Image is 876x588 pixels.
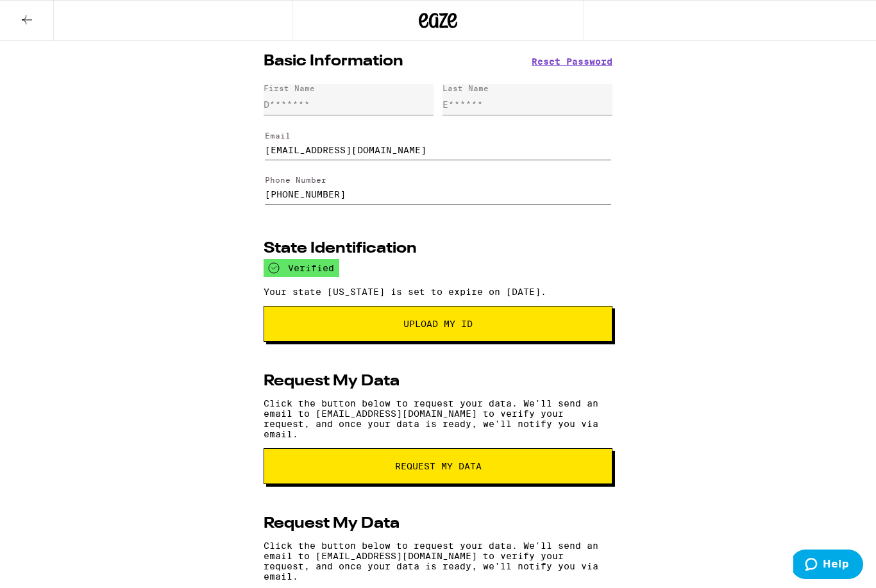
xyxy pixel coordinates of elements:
[264,541,612,582] p: Click the button below to request your data. We'll send an email to [EMAIL_ADDRESS][DOMAIN_NAME] ...
[265,176,326,184] label: Phone Number
[264,84,315,92] div: First Name
[442,84,489,92] div: Last Name
[403,319,473,328] span: Upload My ID
[264,259,339,277] div: verified
[264,306,612,342] button: Upload My ID
[265,131,291,140] label: Email
[793,550,863,582] iframe: Opens a widget where you can find more information
[264,241,417,256] h2: State Identification
[264,54,403,69] h2: Basic Information
[264,398,612,439] p: Click the button below to request your data. We'll send an email to [EMAIL_ADDRESS][DOMAIN_NAME] ...
[532,57,612,66] button: Reset Password
[264,165,612,210] form: Edit Phone Number
[264,516,400,532] h2: Request My Data
[264,287,612,297] p: Your state [US_STATE] is set to expire on [DATE].
[264,374,400,389] h2: Request My Data
[395,462,482,471] span: request my data
[264,448,612,484] button: request my data
[264,120,612,165] form: Edit Email Address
